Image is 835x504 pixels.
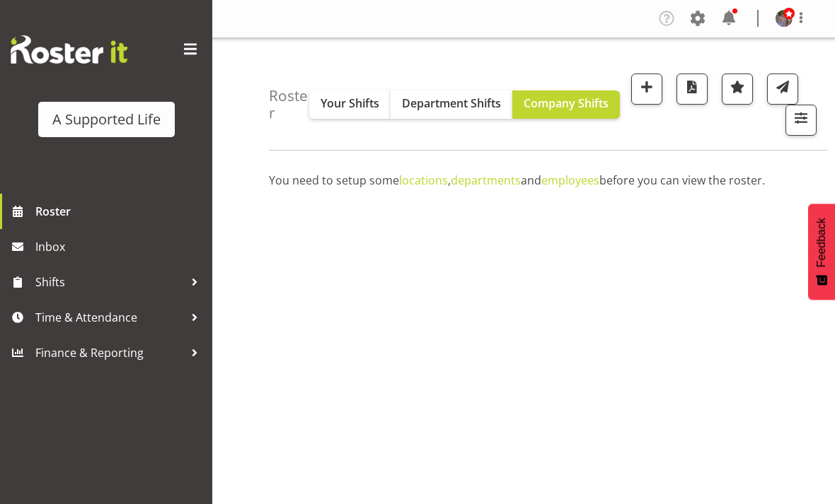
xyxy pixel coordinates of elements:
[776,10,793,27] img: rebecca-batesb34ca9c4cab83ab085f7a62cef5c7591.png
[35,307,184,328] span: Time & Attendance
[767,74,798,105] button: Send a list of all shifts for the selected filtered period to all rostered employees.
[402,95,501,111] span: Department Shifts
[631,74,662,105] button: Add a new shift
[722,74,753,105] button: Highlight an important date within the roster.
[391,90,512,119] button: Department Shifts
[399,172,448,188] a: locations
[11,35,127,64] img: Rosterit website logo
[35,342,184,363] span: Finance & Reporting
[815,218,828,267] span: Feedback
[541,172,599,188] a: employees
[321,95,379,111] span: Your Shifts
[35,271,184,293] span: Shifts
[35,201,205,222] span: Roster
[785,105,817,136] button: Filter Shifts
[524,95,609,111] span: Company Shifts
[309,90,391,119] button: Your Shifts
[269,88,309,121] h4: Roster
[512,90,620,119] button: Company Shifts
[35,236,205,257] span: Inbox
[269,172,778,189] p: You need to setup some , and before you can view the roster.
[52,109,161,130] div: A Supported Life
[451,172,521,188] a: departments
[808,204,835,300] button: Feedback - Show survey
[676,74,708,105] button: Download a PDF of the roster according to the set date range.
